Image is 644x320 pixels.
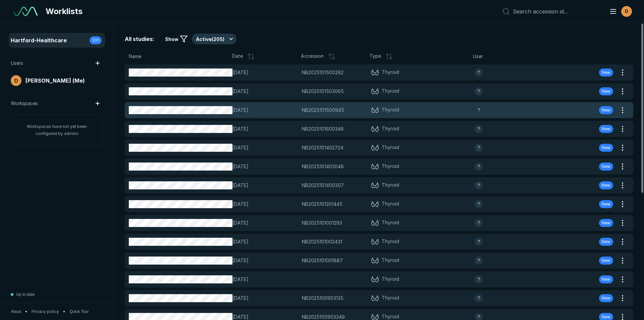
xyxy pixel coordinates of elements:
span: [DATE] [232,144,298,151]
span: • [63,309,65,315]
span: • [25,309,28,315]
span: Name [129,53,141,60]
div: avatar-name [475,238,483,246]
span: NB2025101001887 [302,257,343,264]
span: Workspaces [11,100,38,107]
span: New [602,220,610,226]
div: avatar-name [475,219,483,227]
span: New [602,314,610,320]
span: Hartford-Healthcare [11,36,67,44]
span: Date [232,52,243,60]
span: NB2025101001293 [302,219,342,227]
a: Privacy policy [32,309,59,315]
div: avatar-name [475,125,483,133]
span: [DATE] [232,238,298,245]
div: New [599,106,613,114]
div: New [599,163,613,171]
span: NB2025100903135 [302,294,343,302]
div: avatar-name [475,163,483,171]
div: New [599,68,613,77]
span: NB2025101400307 [302,182,344,189]
span: NB2025101500262 [302,69,343,76]
span: [DATE] [232,276,298,283]
a: Hartford-Healthcare201 [9,34,104,47]
div: New [599,144,613,152]
span: New [602,164,610,170]
span: New [602,88,610,94]
span: ? [478,126,480,132]
span: ? [478,239,480,245]
span: New [602,70,610,76]
span: [DATE] [232,219,298,227]
span: ? [478,295,480,301]
div: avatar-name [475,200,483,208]
span: New [602,145,610,151]
span: Thyroid [382,219,399,227]
span: Thyroid [382,257,399,265]
span: Show [165,36,178,43]
div: avatar-name [475,294,483,302]
span: New [602,182,610,188]
span: Thyroid [382,144,399,152]
span: Accession [301,52,324,60]
span: All studies: [125,35,154,43]
span: [DATE] [232,88,298,95]
span: Users [11,59,23,67]
span: User [473,53,483,60]
span: [PERSON_NAME] (Me) [25,77,85,85]
span: New [602,239,610,245]
div: avatar-name [475,144,483,152]
div: avatar-name [475,275,483,283]
div: New [599,238,613,246]
span: ? [478,276,480,282]
span: ? [478,164,480,170]
span: D [625,8,628,15]
span: NB2025101403048 [302,163,344,170]
span: [DATE] [232,106,298,114]
span: NB2025101301445 [302,200,342,208]
button: About [11,309,21,315]
button: avatar-name [605,5,633,18]
span: Worklists [46,5,83,17]
div: 201 [90,36,102,44]
div: New [599,257,613,265]
div: avatar-name [475,181,483,189]
div: avatar-name [475,257,483,265]
span: Thyroid [382,163,399,171]
span: NB2025101002431 [302,238,342,245]
span: NB2025101402724 [302,144,343,151]
span: NB2025101503065 [302,88,344,95]
div: avatar-name [475,68,483,77]
span: New [602,258,610,264]
button: Quick Tour [69,309,89,315]
div: avatar-name [475,87,483,95]
span: 201 [92,37,99,43]
div: avatar-name [621,6,632,17]
span: [DATE] [232,125,298,133]
span: ? [478,145,480,151]
span: ? [478,88,480,94]
div: avatar-name [11,75,21,86]
div: New [599,181,613,189]
span: [DATE] [232,200,298,208]
span: [DATE] [232,294,298,302]
span: Thyroid [382,125,399,133]
span: D [14,77,18,84]
span: NB2025101500945 [302,106,344,114]
button: Active(205) [192,34,236,44]
span: Thyroid [382,238,399,246]
span: Thyroid [382,200,399,208]
div: New [599,87,613,95]
a: avatar-name[PERSON_NAME] (Me) [9,74,104,87]
div: New [599,200,613,208]
span: New [602,295,610,301]
span: Type [370,52,381,60]
span: ? [478,220,480,226]
span: New [602,201,610,207]
span: ? [478,182,480,188]
img: See-Mode Logo [13,7,38,16]
span: [DATE] [232,163,298,170]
